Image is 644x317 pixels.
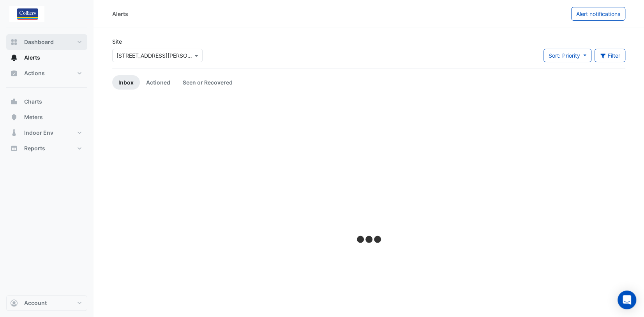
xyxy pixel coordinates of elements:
app-icon: Charts [10,98,18,106]
button: Meters [6,109,87,125]
div: Alerts [112,10,128,18]
div: Open Intercom Messenger [618,291,636,309]
button: Account [6,295,87,311]
app-icon: Dashboard [10,38,18,46]
span: Meters [24,113,43,121]
app-icon: Reports [10,144,18,152]
label: Site [112,37,122,46]
span: Dashboard [24,38,54,46]
app-icon: Alerts [10,54,18,62]
button: Alert notifications [571,7,625,21]
button: Reports [6,141,87,156]
button: Actions [6,65,87,81]
a: Actioned [140,75,176,90]
span: Actions [24,69,45,77]
a: Seen or Recovered [176,75,239,90]
button: Sort: Priority [543,49,591,62]
a: Inbox [112,75,140,90]
span: Alert notifications [576,11,620,17]
span: Indoor Env [24,129,53,137]
span: Charts [24,98,42,106]
span: Sort: Priority [549,52,580,59]
button: Indoor Env [6,125,87,141]
button: Dashboard [6,34,87,50]
span: Alerts [24,54,40,62]
app-icon: Meters [10,113,18,121]
app-icon: Indoor Env [10,129,18,137]
button: Alerts [6,50,87,65]
button: Charts [6,94,87,109]
img: Company Logo [9,6,44,22]
app-icon: Actions [10,69,18,77]
span: Reports [24,144,45,152]
span: Account [24,299,47,307]
button: Filter [595,49,626,62]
